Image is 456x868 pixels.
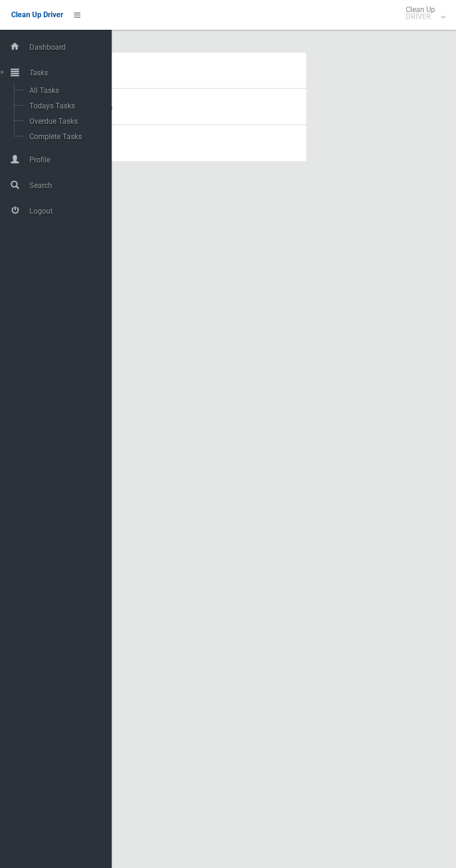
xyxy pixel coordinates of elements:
[11,8,63,22] a: Clean Up Driver
[27,155,112,164] span: Profile
[27,43,112,52] span: Dashboard
[11,10,63,19] span: Clean Up Driver
[27,181,112,190] span: Search
[27,117,104,126] span: Overdue Tasks
[27,68,112,77] span: Tasks
[27,132,104,141] span: Complete Tasks
[401,6,444,20] span: Clean Up
[27,101,104,110] span: Todays Tasks
[27,207,112,215] span: Logout
[406,13,435,20] small: DRIVER
[27,86,104,95] span: All Tasks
